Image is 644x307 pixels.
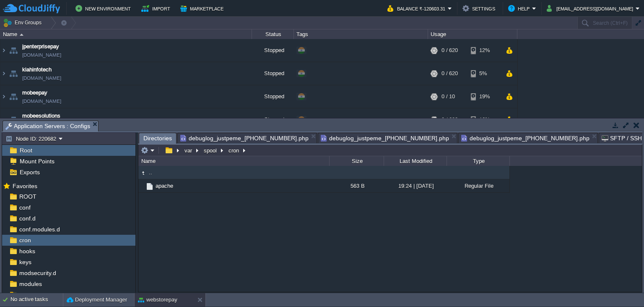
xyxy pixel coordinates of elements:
[18,291,36,299] a: php.d
[609,273,636,299] iframe: chat widget
[0,108,7,131] img: AMDAwAAAACH5BAEAAAAALAAAAAABAAEAAAICRAEAOw==
[22,42,59,51] a: jpenterprisepay
[384,179,447,192] div: 19:24 | [DATE]
[294,29,428,39] div: Tags
[177,133,317,143] li: /var/www/webroot/ROOT/webstorepayapi/logs/debuglog_justpeme_2025-09-13-15.php
[8,108,19,131] img: AMDAwAAAACH5BAEAAAAALAAAAAABAAEAAAICRAEAOw==
[67,296,127,304] button: Deployment Manager
[8,39,19,62] img: AMDAwAAAACH5BAEAAAAALAAAAAABAAEAAAICRAEAOw==
[22,74,61,82] a: [DOMAIN_NAME]
[22,51,61,59] a: [DOMAIN_NAME]
[18,269,57,277] a: modsecurity.d
[154,182,174,189] a: apache
[138,179,145,192] img: AMDAwAAAACH5BAEAAAAALAAAAAABAAEAAAICRAEAOw==
[138,144,642,156] input: Click to enter the path
[0,62,7,85] img: AMDAwAAAACH5BAEAAAAALAAAAAABAAEAAAICRAEAOw==
[22,89,47,97] a: mobeepay
[138,168,148,178] img: AMDAwAAAACH5BAEAAAAALAAAAAABAAEAAAICRAEAOw==
[18,226,61,233] a: conf.modules.d
[18,204,32,211] span: conf
[18,215,37,222] a: conf.d
[3,3,60,14] img: CloudJiffy
[0,85,7,108] img: AMDAwAAAACH5BAEAAAAALAAAAAABAAEAAAICRAEAOw==
[227,147,241,154] button: cron
[428,29,517,39] div: Usage
[318,133,457,143] li: /var/www/webroot/ROOT/webstorepayapi/logs/debuglog_justpeme_2025-09-13-12.php
[462,3,498,13] button: Settings
[22,97,61,105] a: [DOMAIN_NAME]
[18,247,36,255] a: hooks
[441,39,458,62] div: 0 / 620
[447,179,509,192] div: Regular File
[138,296,177,304] button: webstorepay
[252,108,294,131] div: Stopped
[441,85,455,108] div: 0 / 10
[1,29,252,39] div: Name
[139,156,329,166] div: Name
[180,133,309,143] span: debuglog_justpeme_[PHONE_NUMBER].php
[441,62,458,85] div: 0 / 620
[145,182,154,191] img: AMDAwAAAACH5BAEAAAAALAAAAAABAAEAAAICRAEAOw==
[3,17,44,29] button: Env Groups
[18,157,56,165] a: Mount Points
[471,85,498,108] div: 19%
[203,147,219,154] button: spool
[471,62,498,85] div: 5%
[384,156,447,166] div: Last Modified
[252,39,294,62] div: Stopped
[458,133,598,143] li: /var/www/webroot/ROOT/webstorepayapi/logs/debuglog_justpeme_2025-09-13-16.php
[141,3,173,13] button: Import
[18,258,33,266] a: keys
[75,3,133,13] button: New Environment
[143,133,172,144] span: Directories
[22,66,52,74] a: kiahinfotech
[18,193,38,200] a: ROOT
[329,179,384,192] div: 563 B
[5,135,59,142] button: Node ID: 220682
[20,34,23,36] img: AMDAwAAAACH5BAEAAAAALAAAAAABAAEAAAICRAEAOw==
[508,3,532,13] button: Help
[18,280,43,288] a: modules
[11,182,39,190] span: Favorites
[10,293,63,307] div: No active tasks
[387,3,448,13] button: Balance ₹-120603.31
[180,3,226,13] button: Marketplace
[252,62,294,85] div: Stopped
[447,156,509,166] div: Type
[8,62,19,85] img: AMDAwAAAACH5BAEAAAAALAAAAAABAAEAAAICRAEAOw==
[321,133,449,143] span: debuglog_justpeme_[PHONE_NUMBER].php
[8,85,19,108] img: AMDAwAAAACH5BAEAAAAALAAAAAABAAEAAAICRAEAOw==
[148,169,153,176] a: ..
[183,147,194,154] button: var
[18,236,32,244] a: cron
[461,133,589,143] span: debuglog_justpeme_[PHONE_NUMBER].php
[330,156,384,166] div: Size
[547,3,636,13] button: [EMAIL_ADDRESS][DOMAIN_NAME]
[252,29,293,39] div: Status
[18,168,41,176] a: Exports
[18,147,34,154] a: Root
[471,39,498,62] div: 12%
[11,183,39,189] a: Favorites
[5,121,90,131] span: Application Servers : Configs
[471,108,498,131] div: 16%
[441,108,458,131] div: 0 / 620
[0,39,7,62] img: AMDAwAAAACH5BAEAAAAALAAAAAABAAEAAAICRAEAOw==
